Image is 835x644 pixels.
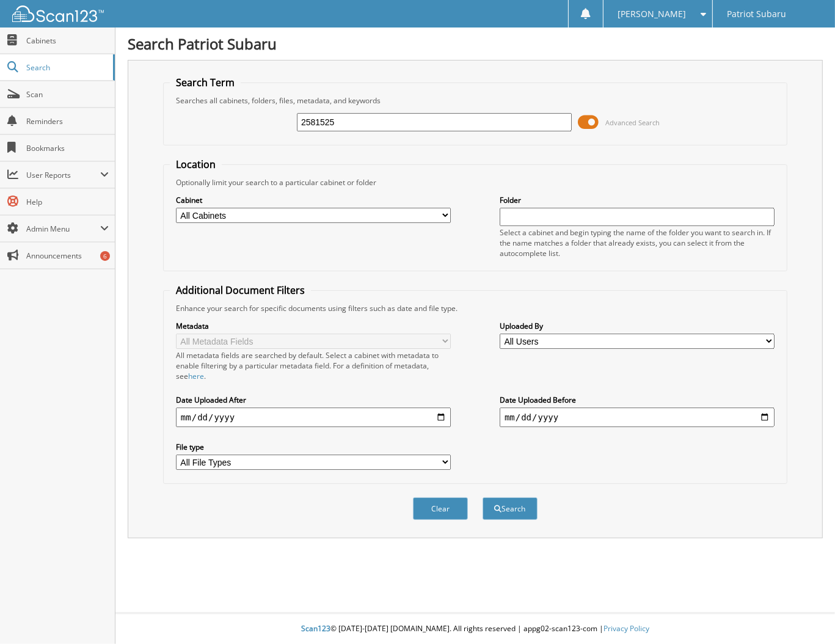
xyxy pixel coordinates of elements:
[176,350,451,381] div: All metadata fields are searched by default. Select a cabinet with metadata to enable filtering b...
[26,62,107,73] span: Search
[26,224,100,234] span: Admin Menu
[26,251,109,261] span: Announcements
[500,408,775,427] input: end
[170,177,781,188] div: Optionally limit your search to a particular cabinet or folder
[26,143,109,153] span: Bookmarks
[301,623,330,634] span: Scan123
[170,284,311,297] legend: Additional Document Filters
[176,195,451,205] label: Cabinet
[12,5,104,22] img: scan123-logo-white.svg
[603,623,649,634] a: Privacy Policy
[170,158,222,171] legend: Location
[170,303,781,313] div: Enhance your search for specific documents using filters such as date and file type.
[618,10,686,18] span: [PERSON_NAME]
[26,35,109,46] span: Cabinets
[483,497,538,520] button: Search
[188,371,204,381] a: here
[26,170,100,180] span: User Reports
[727,10,787,18] span: Patriot Subaru
[605,118,660,127] span: Advanced Search
[26,89,109,100] span: Scan
[100,251,110,261] div: 6
[170,76,241,89] legend: Search Term
[500,195,775,205] label: Folder
[170,95,781,106] div: Searches all cabinets, folders, files, metadata, and keywords
[26,116,109,126] span: Reminders
[500,227,775,258] div: Select a cabinet and begin typing the name of the folder you want to search in. If the name match...
[774,585,835,644] iframe: Chat Widget
[26,197,109,207] span: Help
[500,395,775,405] label: Date Uploaded Before
[176,442,451,452] label: File type
[176,408,451,427] input: start
[128,34,823,54] h1: Search Patriot Subaru
[115,614,835,644] div: © [DATE]-[DATE] [DOMAIN_NAME]. All rights reserved | appg02-scan123-com |
[413,497,468,520] button: Clear
[500,321,775,331] label: Uploaded By
[176,321,451,331] label: Metadata
[176,395,451,405] label: Date Uploaded After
